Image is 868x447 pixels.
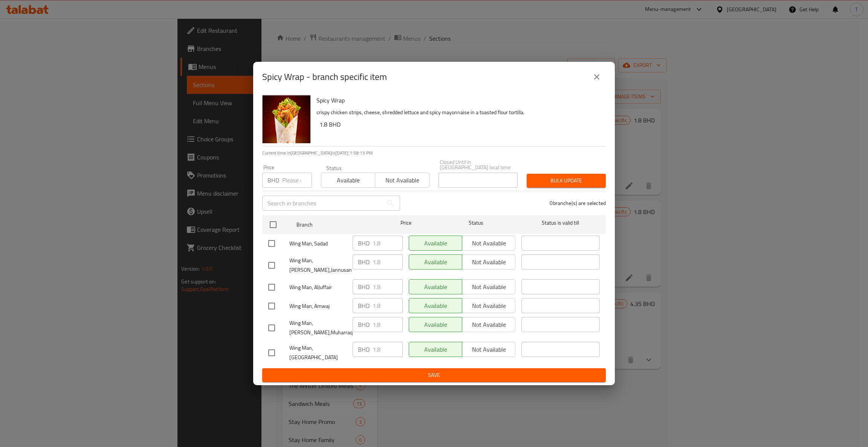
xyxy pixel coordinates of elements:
input: Please enter price [282,173,312,188]
span: Branch [296,220,375,230]
span: Available [324,175,372,186]
input: Please enter price [373,236,403,251]
button: Bulk update [527,174,606,188]
span: Not available [378,175,426,186]
span: Wing Man, Sadad [289,239,347,248]
input: Please enter price [373,298,403,313]
p: Current time in [GEOGRAPHIC_DATA] is [DATE] 1:58:13 PM [262,150,606,156]
p: BHD [358,345,370,354]
input: Please enter price [373,342,403,357]
p: BHD [358,239,370,248]
span: Wing Man, [PERSON_NAME],Muharraq [289,318,347,337]
button: Save [262,368,606,382]
input: Please enter price [373,279,403,294]
p: BHD [358,257,370,266]
span: Status is valid till [521,218,600,228]
img: Spicy Wrap [262,95,310,143]
p: BHD [358,282,370,291]
button: Available [321,173,375,188]
h6: Spicy Wrap [316,95,600,106]
button: close [588,68,606,86]
h2: Spicy Wrap - branch specific item [262,71,387,83]
button: Not available [375,173,429,188]
span: Save [268,370,600,380]
p: 0 branche(s) are selected [550,199,606,207]
span: Wing Man, [PERSON_NAME],Jannusan [289,256,347,275]
span: Wing Man, AlJuffair [289,283,347,292]
p: BHD [358,301,370,310]
span: Wing Man, [GEOGRAPHIC_DATA] [289,343,347,362]
p: crispy chicken strips, cheese, shredded lettuce and spicy mayonnaise in a toasted flour tortilla. [316,108,600,117]
span: Bulk update [533,176,600,185]
input: Please enter price [373,317,403,332]
span: Status [437,218,515,228]
p: BHD [358,320,370,329]
h6: 1.8 BHD [319,119,600,130]
span: Wing Man, Amwaj [289,302,347,311]
p: BHD [267,176,279,185]
input: Please enter price [373,254,403,269]
input: Search in branches [262,196,383,211]
span: Price [381,218,431,228]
